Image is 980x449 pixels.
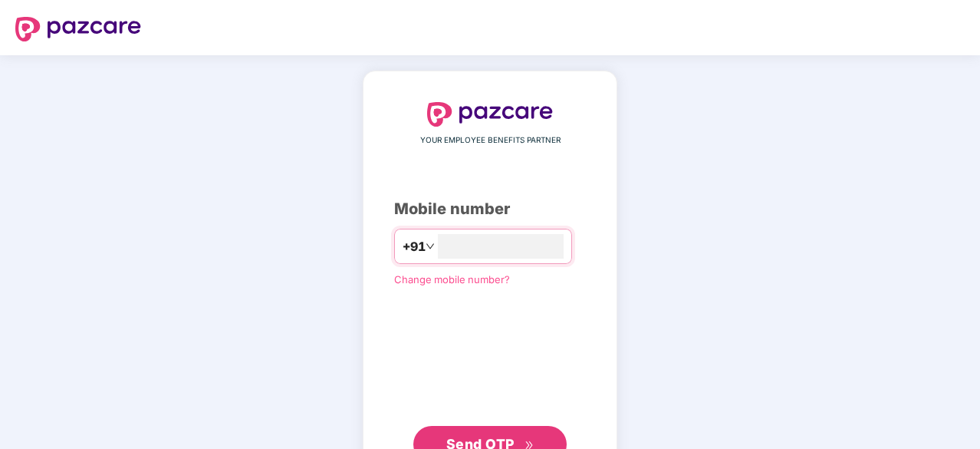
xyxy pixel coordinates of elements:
span: +91 [403,237,426,256]
a: Change mobile number? [394,273,510,286]
span: YOUR EMPLOYEE BENEFITS PARTNER [420,134,561,147]
div: Mobile number [394,197,586,221]
span: down [426,242,435,251]
img: logo [15,17,141,41]
img: logo [427,102,553,127]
